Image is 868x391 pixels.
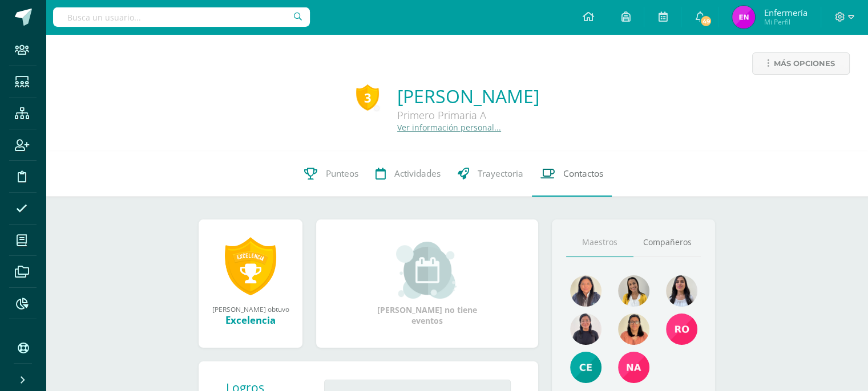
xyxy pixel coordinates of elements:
img: 65c6bddbe21797e201d80fe03777f130.png [618,275,649,307]
span: Enfermería [764,7,807,18]
img: 5b128c088b3bc6462d39a613088c2279.png [666,313,697,345]
div: [PERSON_NAME] no tiene eventos [370,242,485,326]
span: Trayectoria [478,168,523,180]
div: Primero Primaria A [397,108,539,122]
span: 49 [700,15,712,27]
img: d1743a41237682a7a2aaad5eb7657aa7.png [570,275,601,307]
div: Excelencia [210,313,291,327]
div: 3 [356,84,379,111]
a: Trayectoria [449,151,532,197]
span: Mi Perfil [764,17,807,27]
img: 03bedc8e89e9ad7d908873b386a18aa1.png [618,352,649,383]
img: f83fa454dfb586b3050f637a11267492.png [570,352,601,383]
div: [PERSON_NAME] obtuvo [210,304,291,313]
a: Actividades [367,151,449,197]
a: Más opciones [752,52,850,75]
span: Contactos [563,168,603,180]
img: b0fd45af2573d4ad5a1b4b14397f63f0.png [666,275,697,307]
img: ca44992a0433722da7b2ceeef5a54e35.png [618,313,649,345]
a: Maestros [566,228,633,257]
span: Más opciones [774,53,835,74]
span: Punteos [326,168,358,180]
a: Ver información personal... [397,122,501,133]
span: Actividades [394,168,441,180]
img: 9282fce470099ad46d32b14798152acb.png [732,6,755,28]
input: Busca un usuario... [53,7,310,27]
a: Compañeros [633,228,701,257]
img: event_small.png [396,242,458,299]
a: Contactos [532,151,612,197]
a: [PERSON_NAME] [397,84,539,108]
a: Punteos [296,151,367,197]
img: 041e67bb1815648f1c28e9f895bf2be1.png [570,313,601,345]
